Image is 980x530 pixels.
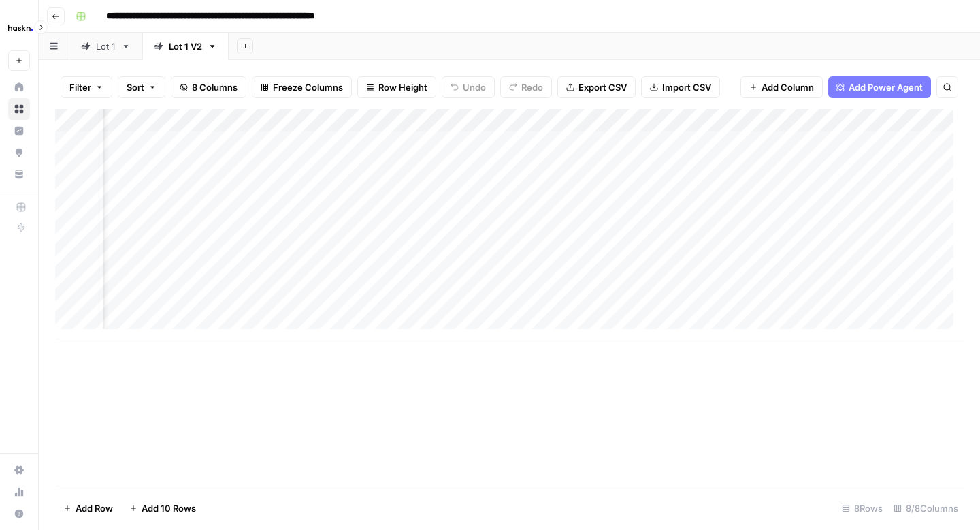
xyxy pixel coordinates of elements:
div: Lot 1 [96,40,116,53]
button: Redo [500,76,552,98]
button: Add Row [55,497,121,519]
button: Sort [118,76,165,98]
div: Lot 1 V2 [169,40,202,53]
span: Sort [127,80,144,94]
button: Workspace: Haskn [8,11,30,45]
a: Opportunities [8,142,30,163]
img: Haskn Logo [8,16,33,40]
span: Add 10 Rows [142,501,196,515]
span: Redo [521,80,543,94]
span: Import CSV [662,80,711,94]
span: Export CSV [578,80,627,94]
a: Lot 1 [69,33,142,60]
span: Add Row [76,501,113,515]
a: Your Data [8,163,30,185]
a: Usage [8,481,30,503]
button: Undo [442,76,495,98]
div: 8 Rows [836,497,888,519]
a: Insights [8,120,30,142]
a: Lot 1 V2 [142,33,229,60]
button: Freeze Columns [252,76,352,98]
span: Freeze Columns [273,80,343,94]
button: Add Power Agent [828,76,931,98]
a: Settings [8,459,30,481]
button: Export CSV [557,76,636,98]
div: 8/8 Columns [888,497,964,519]
span: Add Power Agent [849,80,923,94]
button: Add 10 Rows [121,497,204,519]
button: Filter [61,76,112,98]
span: Add Column [762,80,814,94]
span: Undo [463,80,486,94]
a: Home [8,76,30,98]
button: 8 Columns [171,76,246,98]
span: 8 Columns [192,80,238,94]
span: Filter [69,80,91,94]
button: Row Height [357,76,436,98]
button: Help + Support [8,503,30,525]
button: Import CSV [641,76,720,98]
a: Browse [8,98,30,120]
button: Add Column [740,76,823,98]
span: Row Height [378,80,427,94]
